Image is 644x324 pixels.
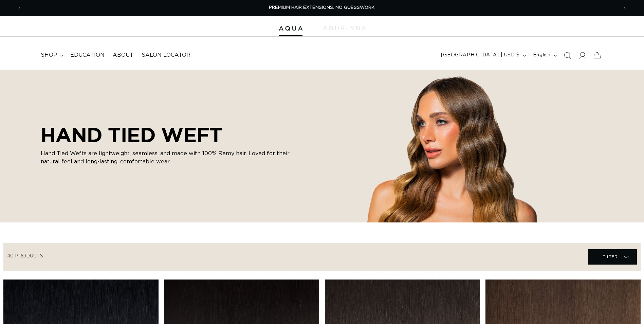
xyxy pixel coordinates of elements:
[70,52,105,59] span: Education
[109,48,137,63] a: About
[588,249,637,265] summary: Filter
[437,49,529,62] button: [GEOGRAPHIC_DATA] | USD $
[137,48,195,63] a: Salon Locator
[269,5,375,10] span: PREMIUM HAIR EXTENSIONS. NO GUESSWORK.
[617,2,632,15] button: Next announcement
[41,149,299,166] p: Hand Tied Wefts are lightweight, seamless, and made with 100% Remy hair. Loved for their natural ...
[113,52,133,59] span: About
[12,2,27,15] button: Previous announcement
[279,26,302,31] img: Aqua Hair Extensions
[529,49,560,62] button: English
[603,250,618,263] span: Filter
[37,48,66,63] summary: shop
[41,123,299,147] h2: HAND TIED WEFT
[7,254,43,258] span: 40 products
[66,48,109,63] a: Education
[142,52,190,59] span: Salon Locator
[323,26,366,30] img: aqualyna.com
[560,48,575,63] summary: Search
[41,52,57,59] span: shop
[441,52,520,59] span: [GEOGRAPHIC_DATA] | USD $
[533,52,551,59] span: English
